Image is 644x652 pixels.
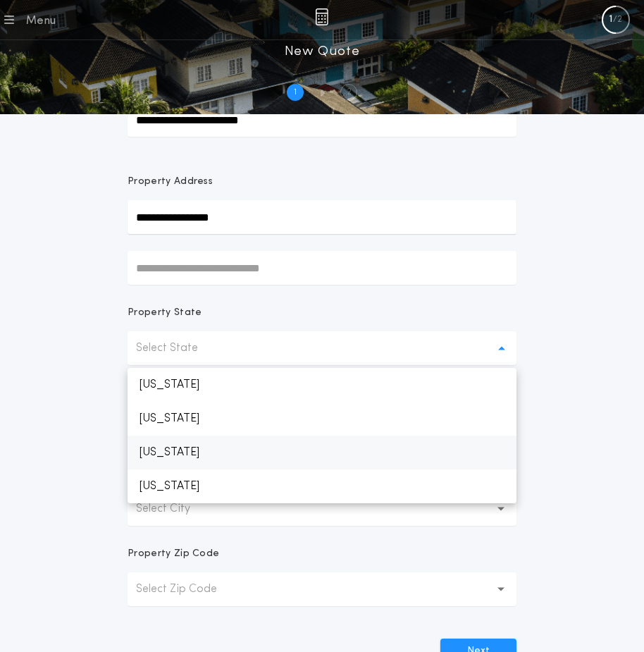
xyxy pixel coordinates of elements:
p: Property State [128,306,202,320]
p: Property Zip Code [128,547,219,561]
p: Select City [136,500,213,517]
button: Select State [128,331,516,365]
h2: 2 [347,87,352,98]
p: Select Zip Code [136,581,240,598]
p: [US_STATE] [128,402,516,436]
p: [US_STATE] [128,469,516,503]
img: img [315,8,328,25]
p: [US_STATE] [128,436,516,469]
h1: New Quote [285,40,359,63]
p: Property Address [128,175,516,189]
input: Prepared For [128,103,516,137]
div: Menu [25,13,56,30]
button: Select Zip Code [128,572,516,606]
h2: 1 [294,87,297,98]
ul: Select State [128,368,516,503]
p: [US_STATE] [128,368,516,402]
button: Select City [128,492,516,526]
p: Select State [136,340,221,357]
p: /2 [613,14,622,25]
